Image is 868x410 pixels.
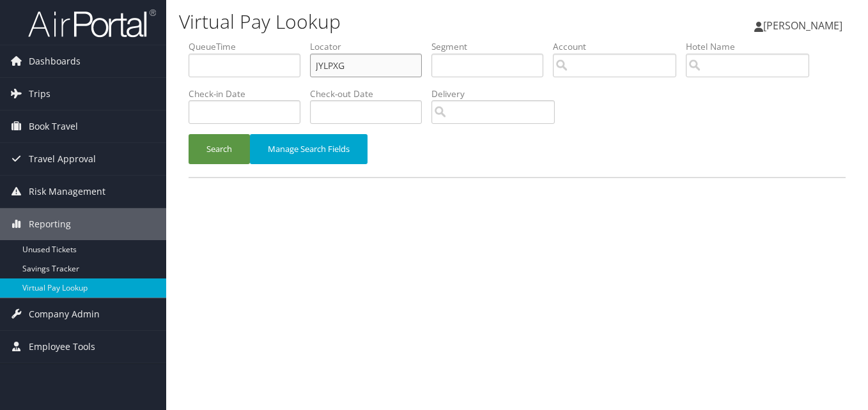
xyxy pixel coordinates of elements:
[553,40,686,53] label: Account
[686,40,819,53] label: Hotel Name
[754,6,855,45] a: [PERSON_NAME]
[250,134,368,164] button: Manage Search Fields
[29,208,71,240] span: Reporting
[29,110,78,142] span: Book Travel
[29,331,95,363] span: Employee Tools
[29,143,96,175] span: Travel Approval
[29,78,50,110] span: Trips
[29,45,81,77] span: Dashboards
[28,8,156,38] img: airportal-logo.png
[189,87,310,100] label: Check-in Date
[189,134,250,164] button: Search
[29,176,105,208] span: Risk Management
[179,8,630,35] h1: Virtual Pay Lookup
[189,40,310,53] label: QueueTime
[763,19,842,33] span: [PERSON_NAME]
[431,40,553,53] label: Segment
[431,87,564,100] label: Delivery
[310,87,431,100] label: Check-out Date
[29,298,100,330] span: Company Admin
[310,40,431,53] label: Locator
